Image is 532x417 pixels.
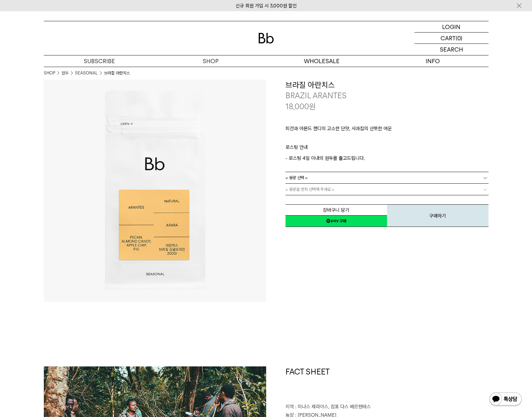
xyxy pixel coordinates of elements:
[285,172,308,183] span: = 용량 선택 =
[309,102,316,111] span: 원
[440,44,463,55] p: SEARCH
[285,404,294,410] span: 지역
[414,33,488,44] a: CART (0)
[285,125,488,136] p: 피칸과 아몬드 캔디의 고소한 단맛, 사과칩의 산뜻한 여운
[440,33,456,44] p: CART
[285,143,488,154] p: 로스팅 안내
[489,392,522,407] img: 카카오톡 채널 1:1 채팅 버튼
[285,215,387,227] a: 새창
[377,55,488,67] p: INFO
[285,101,316,112] p: 18,000
[285,90,488,101] p: BRAZIL ARANTES
[285,136,488,143] p: ㅤ
[75,70,98,76] a: SEASONAL
[285,80,488,91] h3: 브라질 아란치스
[62,70,69,76] a: 원두
[414,21,488,33] a: LOGIN
[44,80,266,302] img: 브라질 아란치스
[442,21,460,32] p: LOGIN
[285,204,387,216] button: 장바구니 담기
[236,3,297,9] a: 신규 회원 가입 시 3,000원 할인
[155,55,266,67] a: SHOP
[285,154,488,162] p: - 로스팅 4일 이내의 원두를 출고드립니다.
[295,404,371,410] span: : 미나스 제라이스, 캄포 다스 베르텐테스
[266,55,377,67] p: WHOLESALE
[285,184,334,195] span: = 용량을 먼저 선택해 주세요 =
[44,70,55,76] a: SHOP
[387,204,488,227] button: 구매하기
[258,33,274,44] img: 로고
[285,366,488,403] h1: FACT SHEET
[104,70,130,76] li: 브라질 아란치스
[44,55,155,67] a: SUBSCRIBE
[456,33,462,44] p: (0)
